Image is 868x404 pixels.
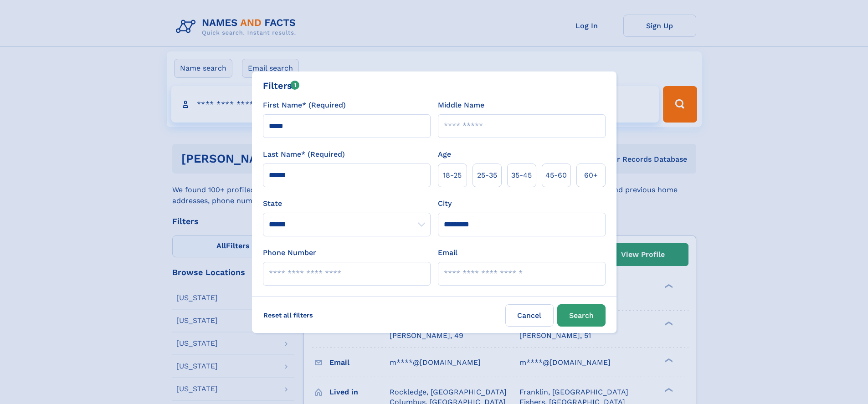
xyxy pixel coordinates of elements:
[477,170,497,181] span: 25‑35
[505,304,554,327] label: Cancel
[263,247,316,258] label: Phone Number
[438,149,451,160] label: Age
[584,170,598,181] span: 60+
[263,149,345,160] label: Last Name* (Required)
[438,198,452,209] label: City
[443,170,462,181] span: 18‑25
[438,100,484,111] label: Middle Name
[545,170,567,181] span: 45‑60
[263,100,346,111] label: First Name* (Required)
[511,170,532,181] span: 35‑45
[263,79,300,92] div: Filters
[438,247,457,258] label: Email
[557,304,606,327] button: Search
[263,198,431,209] label: State
[257,304,319,326] label: Reset all filters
